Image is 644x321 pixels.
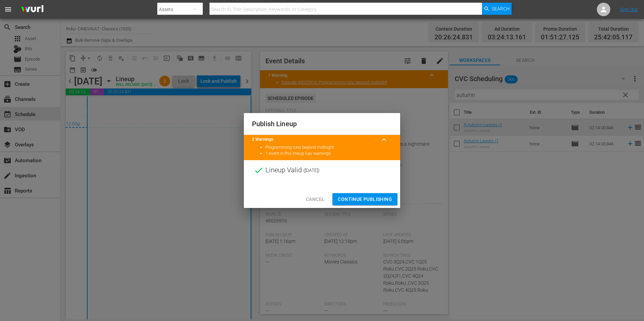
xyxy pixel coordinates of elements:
[244,160,400,180] div: Lineup Valid
[620,7,638,12] a: Sign Out
[376,132,392,148] button: keyboard_arrow_up
[252,136,376,143] title: 2 Warnings
[265,150,392,157] li: 1 event in this lineup has warnings.
[265,144,392,151] li: Programming runs beyond midnight
[492,3,510,15] span: Search
[380,136,388,144] span: keyboard_arrow_up
[4,5,12,13] span: menu
[303,165,320,175] span: ( [DATE] )
[332,193,397,206] button: Continue Publishing
[306,195,324,204] span: Cancel
[300,193,330,206] button: Cancel
[338,195,392,204] span: Continue Publishing
[16,2,49,17] img: ans4CAIJ8jUAAAAAAAAAAAAAAAAAAAAAAAAgQb4GAAAAAAAAAAAAAAAAAAAAAAAAJMjXAAAAAAAAAAAAAAAAAAAAAAAAgAT5G...
[252,118,392,129] h2: Publish Lineup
